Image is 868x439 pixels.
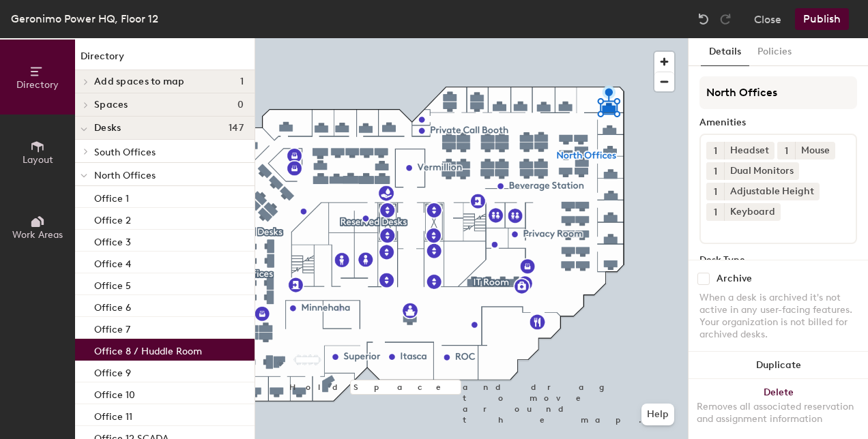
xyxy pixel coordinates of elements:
div: Amenities [699,117,857,128]
img: Undo [697,12,710,26]
span: North Offices [94,170,156,181]
div: Keyboard [724,203,781,221]
div: Removes all associated reservation and assignment information [697,401,860,425]
button: Close [754,8,781,30]
button: 1 [706,162,724,180]
button: Details [701,38,749,66]
p: Office 11 [94,407,132,423]
p: Office 5 [94,276,131,292]
span: 147 [229,123,244,134]
p: Office 6 [94,298,131,314]
p: Office 2 [94,211,131,226]
p: Office 7 [94,320,130,335]
img: Redo [719,12,732,26]
span: Work Areas [12,229,63,241]
button: 1 [777,142,795,160]
button: 1 [706,142,724,160]
span: Layout [23,154,53,166]
button: DeleteRemoves all associated reservation and assignment information [689,379,868,439]
h1: Directory [75,49,255,70]
button: 1 [706,183,724,200]
button: Help [641,404,674,425]
button: Duplicate [689,352,868,379]
div: When a desk is archived it's not active in any user-facing features. Your organization is not bil... [699,292,857,341]
div: Desk Type [699,255,857,266]
p: Office 9 [94,363,131,379]
div: Dual Monitors [724,162,799,180]
div: Mouse [795,142,835,160]
div: Geronimo Power HQ, Floor 12 [11,10,158,27]
span: 1 [714,144,717,158]
span: 1 [240,76,244,87]
p: Office 10 [94,385,135,401]
p: Office 4 [94,254,131,270]
div: Archive [717,273,752,284]
span: 1 [714,164,717,179]
span: Desks [94,123,121,134]
span: 1 [785,144,788,158]
button: Publish [795,8,849,30]
button: Policies [749,38,800,66]
p: Office 3 [94,232,131,248]
button: 1 [706,203,724,221]
span: Spaces [94,100,128,110]
span: 1 [714,185,717,199]
p: Office 1 [94,189,129,205]
span: Add spaces to map [94,76,185,87]
div: Adjustable Height [724,183,820,200]
div: Headset [724,142,775,160]
span: 0 [237,100,244,110]
span: Directory [16,79,59,91]
span: 1 [714,205,717,219]
p: Office 8 / Huddle Room [94,342,202,357]
span: South Offices [94,147,156,158]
